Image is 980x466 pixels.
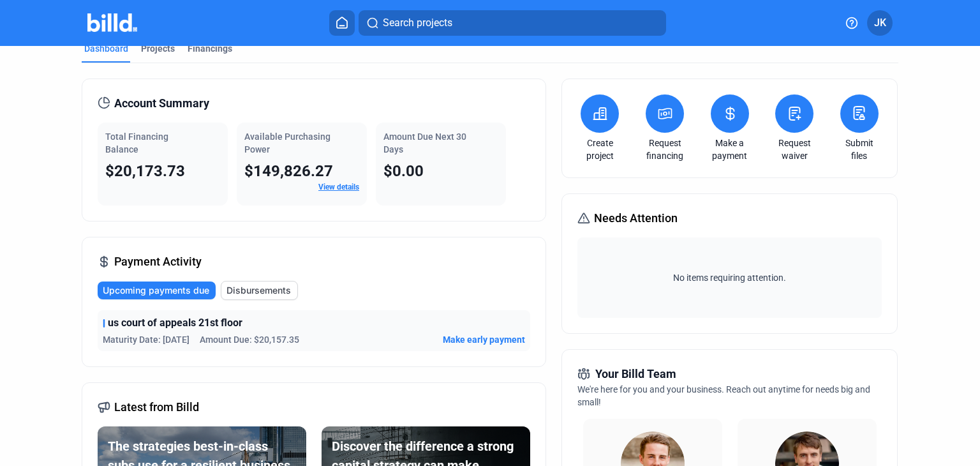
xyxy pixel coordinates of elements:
[577,384,870,407] span: We're here for you and your business. Reach out anytime for needs big and small!
[221,281,298,300] button: Disbursements
[708,137,752,162] a: Make a payment
[114,253,202,271] span: Payment Activity
[383,132,466,154] span: Amount Due Next 30 Days
[114,398,199,416] span: Latest from Billd
[359,10,666,36] button: Search projects
[383,162,424,180] span: $0.00
[98,282,216,299] button: Upcoming payments due
[87,13,138,32] img: Billd Company Logo
[244,132,330,154] span: Available Purchasing Power
[595,365,676,383] span: Your Billd Team
[837,137,882,162] a: Submit files
[443,333,525,346] button: Make early payment
[874,15,886,31] span: JK
[772,137,817,162] a: Request waiver
[114,94,209,112] span: Account Summary
[141,42,175,55] div: Projects
[108,315,242,331] span: us court of appeals 21st floor
[594,209,678,227] span: Needs Attention
[105,132,168,154] span: Total Financing Balance
[318,183,359,192] a: View details
[867,10,893,36] button: JK
[84,42,128,55] div: Dashboard
[642,137,687,162] a: Request financing
[383,15,452,31] span: Search projects
[244,162,333,180] span: $149,826.27
[103,284,209,297] span: Upcoming payments due
[103,333,189,346] span: Maturity Date: [DATE]
[105,162,185,180] span: $20,173.73
[200,333,299,346] span: Amount Due: $20,157.35
[226,284,291,297] span: Disbursements
[583,271,876,284] span: No items requiring attention.
[577,137,622,162] a: Create project
[188,42,232,55] div: Financings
